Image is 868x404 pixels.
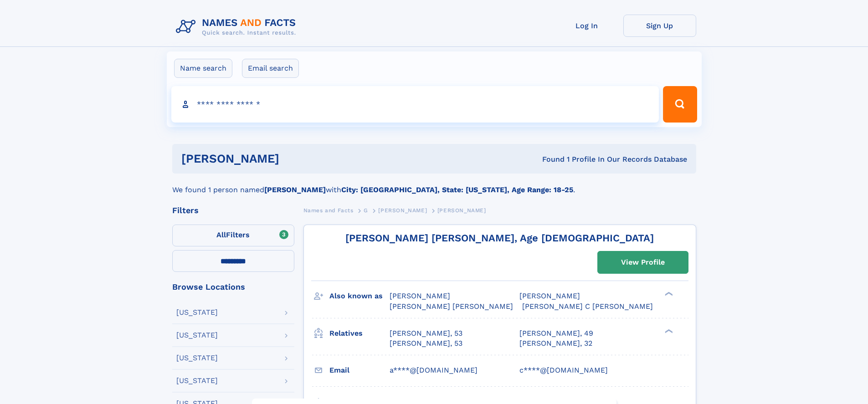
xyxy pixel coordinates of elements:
[663,291,673,297] div: ❯
[172,174,696,195] div: We found 1 person named with .
[174,59,232,78] label: Name search
[364,205,368,216] a: G
[329,363,390,378] h3: Email
[345,232,654,244] a: [PERSON_NAME] [PERSON_NAME], Age [DEMOGRAPHIC_DATA]
[411,154,687,164] div: Found 1 Profile In Our Records Database
[378,207,427,214] span: [PERSON_NAME]
[264,185,326,194] b: [PERSON_NAME]
[598,251,688,273] a: View Profile
[663,328,673,334] div: ❯
[329,288,390,304] h3: Also known as
[242,59,299,78] label: Email search
[329,326,390,341] h3: Relatives
[663,86,697,123] button: Search Button
[390,291,450,300] span: [PERSON_NAME]
[519,338,592,348] a: [PERSON_NAME], 32
[522,302,653,311] span: [PERSON_NAME] C [PERSON_NAME]
[172,15,303,39] img: Logo Names and Facts
[437,207,486,214] span: [PERSON_NAME]
[378,205,427,216] a: [PERSON_NAME]
[176,309,218,316] div: [US_STATE]
[172,283,294,291] div: Browse Locations
[390,328,462,338] a: [PERSON_NAME], 53
[621,252,665,273] div: View Profile
[176,332,218,339] div: [US_STATE]
[172,206,294,215] div: Filters
[171,86,659,123] input: search input
[181,153,411,164] h1: [PERSON_NAME]
[519,328,593,338] a: [PERSON_NAME], 49
[176,377,218,384] div: [US_STATE]
[390,338,462,348] a: [PERSON_NAME], 53
[341,185,573,194] b: City: [GEOGRAPHIC_DATA], State: [US_STATE], Age Range: 18-25
[550,15,623,37] a: Log In
[519,291,580,300] span: [PERSON_NAME]
[176,354,218,362] div: [US_STATE]
[623,15,696,37] a: Sign Up
[216,230,226,239] span: All
[172,225,294,246] label: Filters
[390,302,513,311] span: [PERSON_NAME] [PERSON_NAME]
[364,207,368,214] span: G
[303,205,354,216] a: Names and Facts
